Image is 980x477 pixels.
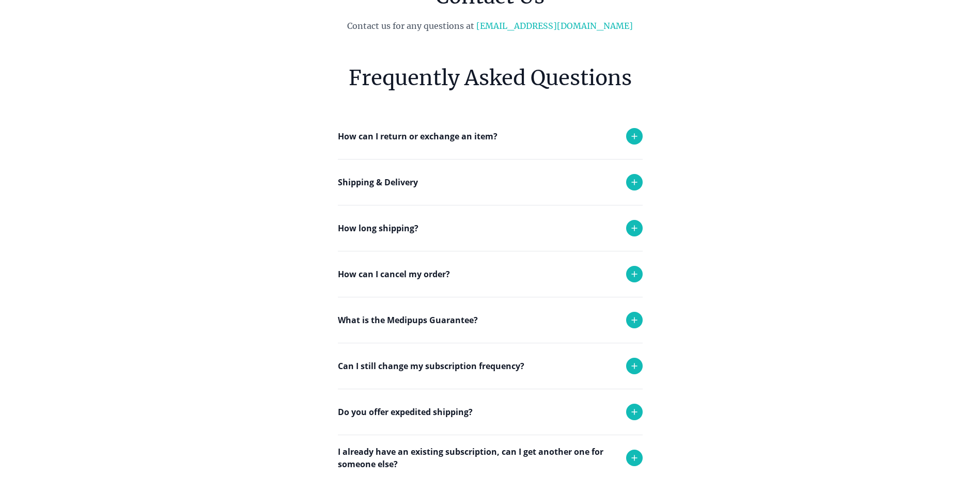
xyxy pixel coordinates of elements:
[338,360,524,372] p: Can I still change my subscription frequency?
[338,130,497,142] p: How can I return or exchange an item?
[338,222,418,234] p: How long shipping?
[338,297,643,388] div: Any refund request and cancellation are subject to approval and turn around time is 24-48 hours. ...
[338,343,643,409] div: If you received the wrong product or your product was damaged in transit, we will replace it with...
[338,176,418,188] p: Shipping & Delivery
[338,63,643,93] h6: Frequently Asked Questions
[338,251,643,292] div: Each order takes 1-2 business days to be delivered.
[280,20,701,32] p: Contact us for any questions at
[476,21,633,31] a: [EMAIL_ADDRESS][DOMAIN_NAME]
[338,268,450,280] p: How can I cancel my order?
[338,406,473,418] p: Do you offer expedited shipping?
[338,446,616,470] p: I already have an existing subscription, can I get another one for someone else?
[338,314,478,326] p: What is the Medipups Guarantee?
[338,389,643,442] div: Yes you can. Simply reach out to support and we will adjust your monthly deliveries!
